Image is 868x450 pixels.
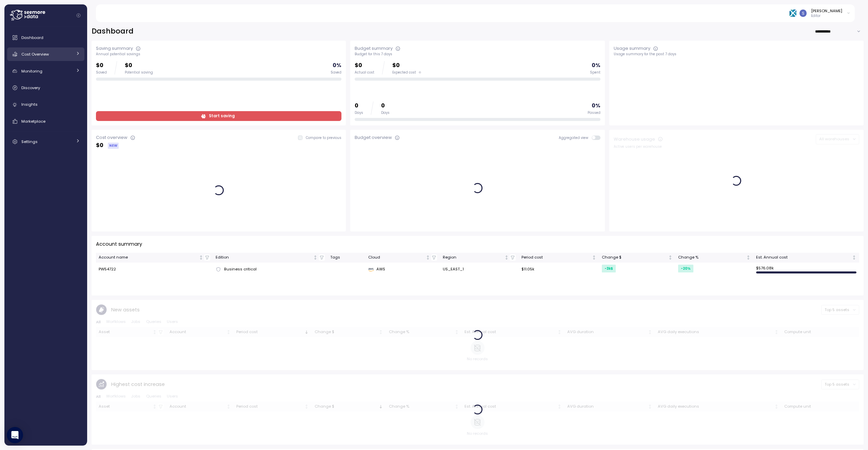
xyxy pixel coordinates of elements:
div: -20 % [678,265,693,272]
div: Spent [590,70,600,75]
a: Marketplace [7,115,84,128]
th: Est. Annual costNot sorted [753,253,859,263]
div: Not sorted [592,255,596,260]
button: Collapse navigation [74,13,83,18]
a: Monitoring [7,64,84,78]
td: PW54722 [96,263,213,276]
a: Start saving [96,111,341,121]
div: Not sorted [746,255,751,260]
div: Usage summary for the past 7 days [614,52,859,57]
a: Dashboard [7,31,84,44]
div: Days [381,110,390,115]
div: Change % [678,254,745,261]
div: Days [355,110,363,115]
div: Tags [330,254,363,261]
span: Start saving [209,111,235,121]
div: Budget for this 7 days [355,52,600,57]
p: 0 [381,101,390,110]
div: AWS [368,266,437,272]
span: Dashboard [21,35,43,40]
div: Saved [96,70,107,75]
p: 0 % [592,101,600,110]
div: Annual potential savings [96,52,341,57]
th: RegionNot sorted [440,253,519,263]
div: [PERSON_NAME] [811,8,842,14]
td: $11.05k [518,263,599,276]
a: Settings [7,135,84,148]
div: Open Intercom Messenger [7,427,23,443]
td: US_EAST_1 [440,263,519,276]
p: Compare to previous [306,136,341,140]
div: Budget overview [355,134,392,141]
span: Monitoring [21,68,42,74]
span: Marketplace [21,119,45,124]
span: Expected cost [392,70,416,75]
div: Edition [216,254,312,261]
th: Period costNot sorted [518,253,599,263]
div: Est. Annual cost [756,254,851,261]
span: Discovery [21,85,40,90]
span: Insights [21,102,38,107]
div: Not sorted [852,255,856,260]
div: Saved [331,70,341,75]
div: Budget summary [355,45,393,52]
td: $ 576.08k [753,263,859,276]
p: 0 [355,101,363,110]
div: Actual cost [355,70,374,75]
p: Account summary [96,240,142,248]
div: Period cost [521,254,591,261]
p: $0 [392,61,421,70]
span: Cost Overview [21,52,49,57]
span: Settings [21,139,38,144]
div: Saving summary [96,45,133,52]
div: Cloud [368,254,425,261]
div: Change $ [602,254,667,261]
div: Not sorted [199,255,203,260]
div: Usage summary [614,45,650,52]
th: CloudNot sorted [366,253,440,263]
th: Account nameNot sorted [96,253,213,263]
a: Cost Overview [7,47,84,61]
div: Passed [588,110,600,115]
span: Business critical [224,266,257,272]
span: Aggregated view [559,136,592,140]
div: Not sorted [504,255,509,260]
div: Cost overview [96,134,127,141]
div: Not sorted [668,255,673,260]
p: 0 % [333,61,341,70]
th: EditionNot sorted [213,253,328,263]
p: Editor [811,14,842,18]
div: -3k $ [602,265,616,272]
p: 0 % [592,61,600,70]
a: Insights [7,98,84,111]
p: $0 [125,61,153,70]
img: ACg8ocLCy7HMj59gwelRyEldAl2GQfy23E10ipDNf0SDYCnD3y85RA=s96-c [800,9,807,17]
th: Change $Not sorted [599,253,675,263]
h2: Dashboard [92,26,134,36]
p: $ 0 [96,141,103,150]
th: Change %Not sorted [675,253,753,263]
div: NEW [108,143,119,149]
div: Not sorted [426,255,430,260]
div: Region [443,254,503,261]
div: Account name [99,254,198,261]
div: Not sorted [313,255,318,260]
div: Potential saving [125,70,153,75]
img: 68bfcb35cd6837274e8268f7.PNG [789,9,796,17]
p: $0 [355,61,374,70]
p: $0 [96,61,107,70]
a: Discovery [7,81,84,95]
